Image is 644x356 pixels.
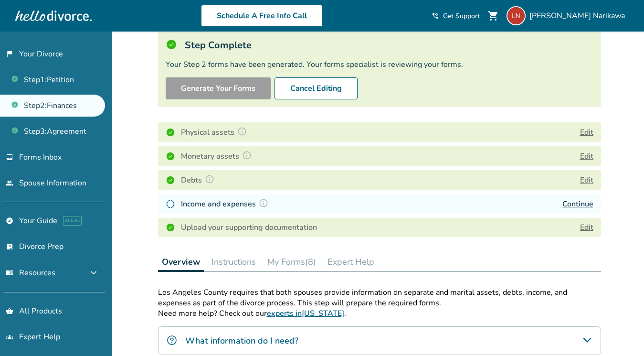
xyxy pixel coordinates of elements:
[237,127,247,136] img: Question Mark
[596,310,644,356] iframe: Chat Widget
[166,151,175,161] img: Completed
[181,198,271,210] h4: Income and expenses
[264,252,320,271] button: My Forms(8)
[166,223,175,232] img: Completed
[158,326,601,355] div: What information do I need?
[6,307,13,315] span: shopping_basket
[181,126,250,139] h4: Physical assets
[432,12,439,20] span: phone_in_talk
[6,153,13,161] span: inbox
[166,77,271,99] button: Generate Your Forms
[185,334,298,347] h4: What information do I need?
[580,174,593,186] button: Edit
[432,11,480,21] a: phone_in_talkGet Support
[259,198,268,208] img: Question Mark
[158,308,601,319] p: Need more help? Check out our .
[88,267,99,279] span: expand_more
[166,175,175,185] img: Completed
[324,252,378,271] button: Expert Help
[181,174,217,186] h4: Debts
[529,11,629,21] span: [PERSON_NAME] Narikawa
[181,222,317,233] h4: Upload your supporting documentation
[6,217,13,225] span: explore
[6,333,13,341] span: groups
[242,151,252,160] img: Question Mark
[166,59,593,70] div: Your Step 2 forms have been generated. Your forms specialist is reviewing your forms.
[201,5,323,27] a: Schedule A Free Info Call
[208,252,260,271] button: Instructions
[6,268,55,278] span: Resources
[158,252,204,272] button: Overview
[580,127,593,138] button: Edit
[6,50,13,58] span: flag_2
[19,152,62,162] span: Forms Inbox
[562,199,593,209] a: Continue
[6,243,13,250] span: list_alt_check
[6,269,13,277] span: menu_book
[158,287,601,308] p: Los Angeles County requires that both spouses provide information on separate and marital assets,...
[205,174,214,184] img: Question Mark
[181,150,254,162] h4: Monetary assets
[267,308,344,319] a: experts in[US_STATE]
[274,77,358,99] button: Cancel Editing
[166,334,178,346] img: What information do I need?
[63,216,82,226] span: AI beta
[166,128,175,137] img: Completed
[580,222,593,233] a: Edit
[507,6,526,25] img: lamiro29@gmail.com
[166,199,175,209] img: In Progress
[185,39,252,52] h5: Step Complete
[580,151,593,162] button: Edit
[487,10,499,22] span: shopping_cart
[443,11,480,21] span: Get Support
[6,179,13,187] span: people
